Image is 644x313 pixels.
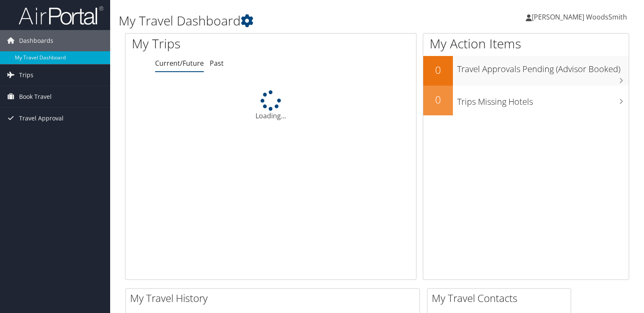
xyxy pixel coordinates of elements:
a: [PERSON_NAME] WoodsSmith [526,4,636,30]
h2: My Travel History [130,291,419,305]
span: [PERSON_NAME] WoodsSmith [532,12,627,22]
img: airportal-logo.png [19,6,103,25]
a: Current/Future [155,59,204,68]
span: Trips [19,64,33,86]
h2: 0 [423,92,453,107]
span: Travel Approval [19,108,64,129]
h1: My Trips [132,35,289,53]
div: Loading... [125,90,416,121]
h2: 0 [423,63,453,77]
a: 0Travel Approvals Pending (Advisor Booked) [423,56,629,86]
a: Past [210,59,224,68]
h3: Trips Missing Hotels [457,92,629,108]
span: Book Travel [19,86,52,107]
h1: My Action Items [423,35,629,53]
a: 0Trips Missing Hotels [423,86,629,115]
h1: My Travel Dashboard [119,12,463,30]
h3: Travel Approvals Pending (Advisor Booked) [457,59,629,75]
span: Dashboards [19,30,53,51]
h2: My Travel Contacts [432,291,571,305]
